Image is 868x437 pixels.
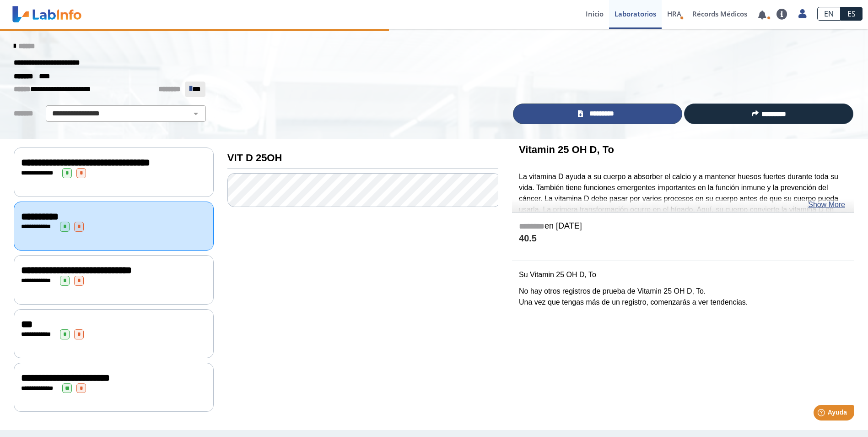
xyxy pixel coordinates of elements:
[227,152,282,164] b: VIT D 25OH
[519,233,847,245] h4: 40.5
[519,221,847,232] h5: en [DATE]
[667,9,681,18] span: HRA
[817,7,841,21] a: EN
[841,7,863,21] a: ES
[519,286,847,308] p: No hay otros registros de prueba de Vitamin 25 OH D, To. Una vez que tengas más de un registro, c...
[519,144,614,155] b: Vitamin 25 OH D, To
[519,269,847,280] p: Su Vitamin 25 OH D, To
[787,401,858,427] iframe: Help widget launcher
[519,171,847,248] p: La vitamina D ayuda a su cuerpo a absorber el calcio y a mantener huesos fuertes durante toda su ...
[808,199,845,210] a: Show More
